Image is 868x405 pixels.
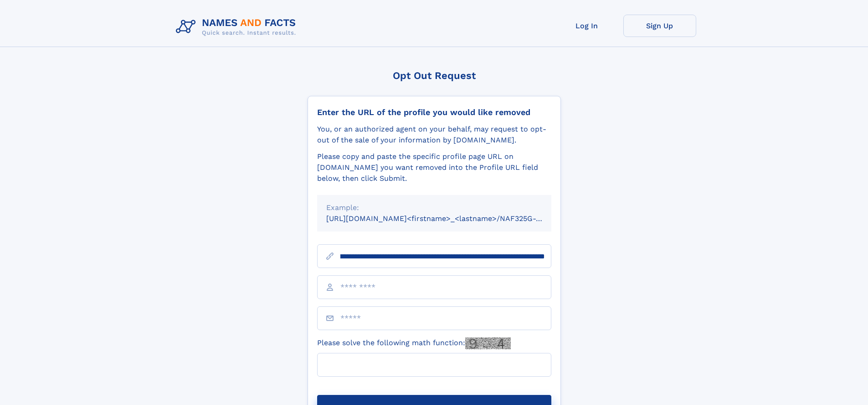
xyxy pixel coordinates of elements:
[623,15,696,37] a: Sign Up
[317,337,511,349] label: Please solve the following math function:
[308,70,561,81] div: Opt Out Request
[317,124,551,146] div: You, or an authorized agent on your behalf, may request to opt-out of the sale of your informatio...
[172,15,303,39] img: Logo Names and Facts
[317,151,551,184] div: Please copy and paste the specific profile page URL on [DOMAIN_NAME] you want removed into the Pr...
[326,202,542,213] div: Example:
[326,214,569,223] small: [URL][DOMAIN_NAME]<firstname>_<lastname>/NAF325G-xxxxxxxx
[550,15,623,37] a: Log In
[317,107,551,117] div: Enter the URL of the profile you would like removed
